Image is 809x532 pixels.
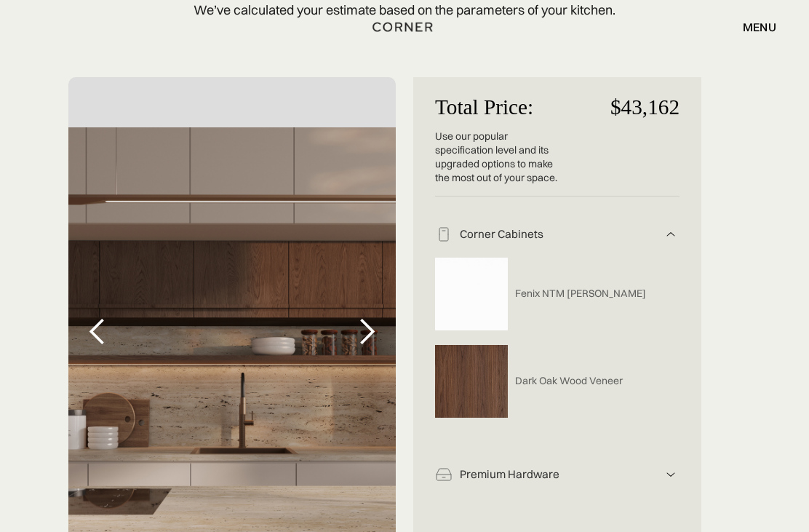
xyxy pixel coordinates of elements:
[515,374,623,388] p: Dark Oak Wood Veneer
[728,15,776,39] div: menu
[453,227,662,242] div: Corner Cabinets
[453,467,662,483] div: Premium Hardware
[435,130,557,196] div: Use our popular specification level and its upgraded options to make the most out of your space.
[515,287,646,301] p: Fenix NTM [PERSON_NAME]
[557,84,680,130] p: $43,162
[435,84,557,130] p: Total Price:
[364,17,445,36] a: home
[743,21,776,33] div: menu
